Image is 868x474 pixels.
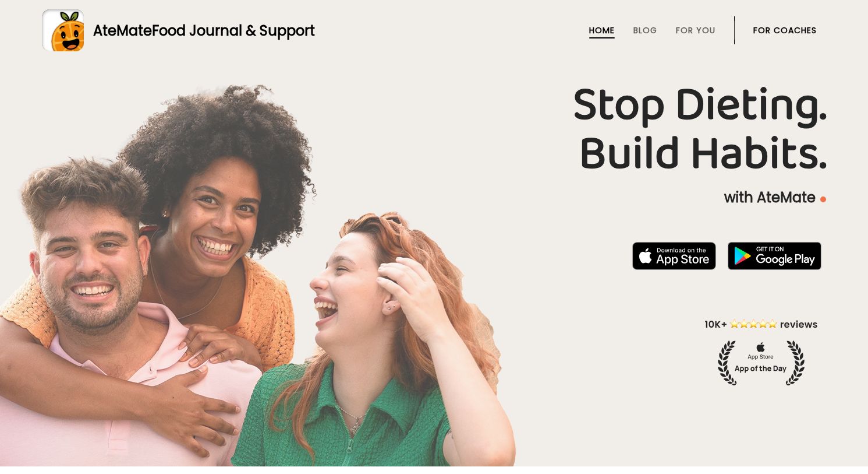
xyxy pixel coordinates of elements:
[589,26,615,35] a: Home
[753,26,817,35] a: For Coaches
[42,81,826,179] h1: Stop Dieting. Build Habits.
[676,26,715,35] a: For You
[696,317,826,385] img: home-hero-appoftheday.png
[632,242,716,270] img: badge-download-apple.svg
[152,21,315,40] span: Food Journal & Support
[42,188,826,207] p: with AteMate
[728,242,821,270] img: badge-download-google.png
[633,26,657,35] a: Blog
[42,9,826,51] a: AteMateFood Journal & Support
[84,20,315,41] div: AteMate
